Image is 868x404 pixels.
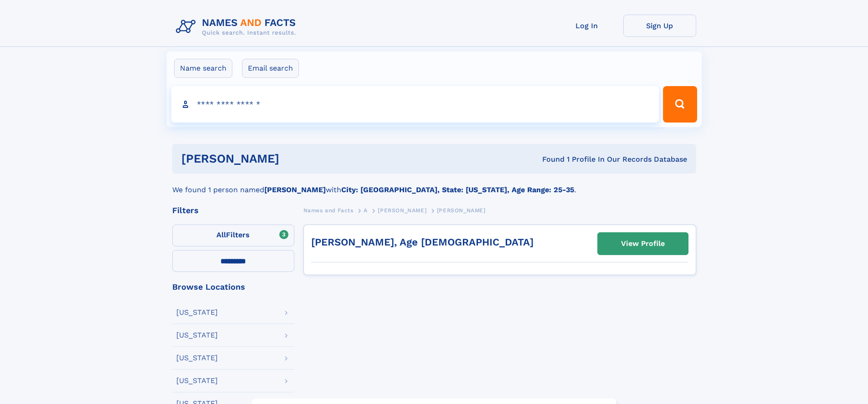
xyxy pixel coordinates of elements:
[378,207,426,214] span: [PERSON_NAME]
[341,185,574,194] b: City: [GEOGRAPHIC_DATA], State: [US_STATE], Age Range: 25-35
[598,233,688,255] a: View Profile
[181,153,411,164] h1: [PERSON_NAME]
[174,59,232,78] label: Name search
[303,205,354,216] a: Names and Facts
[437,207,486,214] span: [PERSON_NAME]
[311,236,534,248] a: [PERSON_NAME], Age [DEMOGRAPHIC_DATA]
[172,283,294,291] div: Browse Locations
[176,377,218,384] div: [US_STATE]
[242,59,299,78] label: Email search
[550,15,623,37] a: Log In
[172,225,294,246] label: Filters
[171,86,659,123] input: search input
[172,174,696,195] div: We found 1 person named with .
[621,233,665,254] div: View Profile
[623,15,696,37] a: Sign Up
[176,354,218,362] div: [US_STATE]
[411,154,687,164] div: Found 1 Profile In Our Records Database
[364,207,368,214] span: A
[264,185,326,194] b: [PERSON_NAME]
[364,205,368,216] a: A
[176,332,218,339] div: [US_STATE]
[176,309,218,316] div: [US_STATE]
[216,230,226,239] span: All
[663,86,697,123] button: Search Button
[172,206,294,215] div: Filters
[172,15,303,39] img: Logo Names and Facts
[378,205,426,216] a: [PERSON_NAME]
